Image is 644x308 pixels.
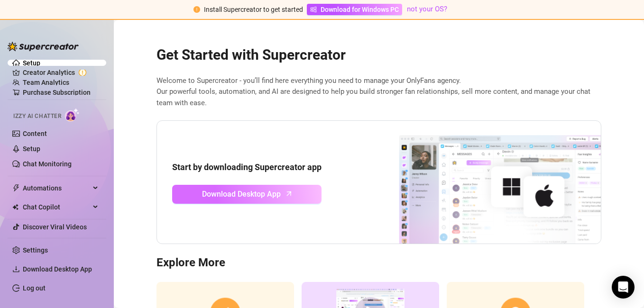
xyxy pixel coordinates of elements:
[284,188,294,199] span: arrow-up
[23,181,90,196] span: Automations
[13,112,61,121] span: Izzy AI Chatter
[23,59,40,67] a: Setup
[172,162,322,172] strong: Start by downloading Supercreator app
[321,4,399,15] span: Download for Windows PC
[156,255,601,271] h3: Explore More
[202,188,281,200] span: Download Desktop App
[65,108,80,122] img: AI Chatter
[23,145,40,153] a: Setup
[172,185,322,204] a: Download Desktop Apparrow-up
[23,199,90,215] span: Chat Copilot
[23,79,69,86] a: Team Analytics
[23,65,99,80] a: Creator Analytics exclamation-circle
[23,130,47,137] a: Content
[23,284,46,292] a: Log out
[12,184,20,192] span: thunderbolt
[364,121,601,244] img: download app
[23,265,92,273] span: Download Desktop App
[12,265,20,273] span: download
[310,6,317,13] span: windows
[612,276,635,299] div: Open Intercom Messenger
[12,204,18,210] img: Chat Copilot
[156,75,601,109] span: Welcome to Supercreator - you’ll find here everything you need to manage your OnlyFans agency. Ou...
[23,223,87,231] a: Discover Viral Videos
[407,5,447,13] a: not your OS?
[23,89,91,96] a: Purchase Subscription
[8,42,79,51] img: logo-BBDzfeDw.svg
[204,6,303,13] span: Install Supercreator to get started
[156,46,601,64] h2: Get Started with Supercreator
[307,4,402,15] a: Download for Windows PC
[193,6,200,13] span: exclamation-circle
[23,160,72,168] a: Chat Monitoring
[23,246,48,254] a: Settings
